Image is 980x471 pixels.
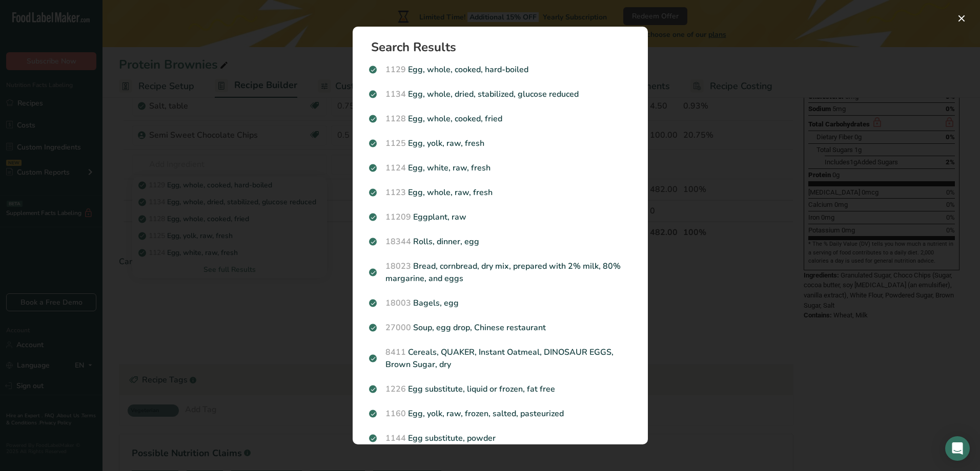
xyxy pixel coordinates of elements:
[369,137,631,149] p: Egg, yolk, raw, fresh
[369,186,631,199] p: Egg, whole, raw, fresh
[945,436,970,461] div: Open Intercom Messenger
[385,211,411,223] span: 11209
[369,113,631,125] p: Egg, whole, cooked, fried
[385,261,411,272] span: 18023
[369,235,631,248] p: Rolls, dinner, egg
[385,297,411,309] span: 18003
[385,113,406,124] span: 1128
[369,211,631,223] p: Eggplant, raw
[385,433,406,444] span: 1144
[385,162,406,174] span: 1124
[369,408,631,420] p: Egg, yolk, raw, frozen, salted, pasteurized
[369,432,631,444] p: Egg substitute, powder
[369,88,631,100] p: Egg, whole, dried, stabilized, glucose reduced
[385,408,406,419] span: 1160
[385,322,411,333] span: 27000
[385,187,406,198] span: 1123
[385,383,406,395] span: 1226
[385,89,406,100] span: 1134
[369,346,631,371] p: Cereals, QUAKER, Instant Oatmeal, DINOSAUR EGGS, Brown Sugar, dry
[385,236,411,247] span: 18344
[369,322,631,334] p: Soup, egg drop, Chinese restaurant
[369,162,631,174] p: Egg, white, raw, fresh
[385,138,406,149] span: 1125
[371,41,638,53] h1: Search Results
[385,64,406,75] span: 1129
[369,63,631,76] p: Egg, whole, cooked, hard-boiled
[369,260,631,285] p: Bread, cornbread, dry mix, prepared with 2% milk, 80% margarine, and eggs
[369,297,631,309] p: Bagels, egg
[385,347,406,358] span: 8411
[369,383,631,395] p: Egg substitute, liquid or frozen, fat free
